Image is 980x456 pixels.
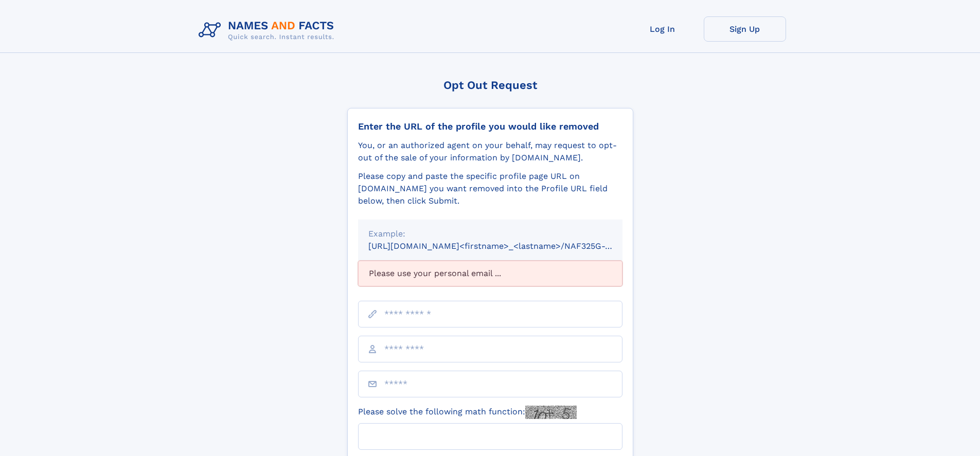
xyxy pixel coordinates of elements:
div: Opt Out Request [347,79,633,92]
a: Log In [621,16,704,42]
div: Example: [368,228,612,240]
div: Enter the URL of the profile you would like removed [358,121,622,132]
a: Sign Up [704,16,786,42]
div: You, or an authorized agent on your behalf, may request to opt-out of the sale of your informatio... [358,139,622,164]
div: Please copy and paste the specific profile page URL on [DOMAIN_NAME] you want removed into the Pr... [358,170,622,207]
img: Logo Names and Facts [194,16,343,44]
small: [URL][DOMAIN_NAME]<firstname>_<lastname>/NAF325G-xxxxxxxx [368,241,642,251]
div: Please use your personal email ... [358,261,622,286]
label: Please solve the following math function: [358,406,577,419]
